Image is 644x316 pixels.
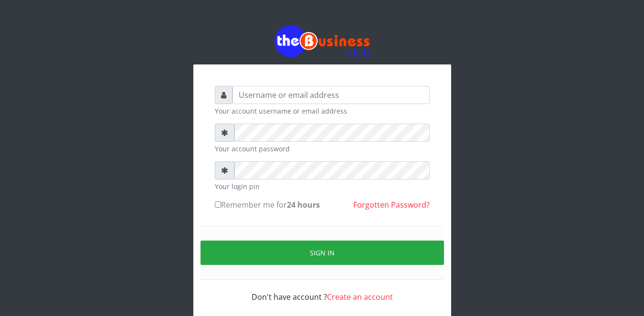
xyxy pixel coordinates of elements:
[353,200,430,210] a: Forgotten Password?
[215,144,430,154] small: Your account password
[232,86,430,104] input: Username or email address
[215,106,430,116] small: Your account username or email address
[215,181,430,191] small: Your login pin
[327,292,393,302] a: Create an account
[201,241,444,265] button: Sign in
[287,200,320,210] b: 24 hours
[215,201,221,208] input: Remember me for24 hours
[215,199,320,211] label: Remember me for
[215,280,430,303] div: Don't have account ?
